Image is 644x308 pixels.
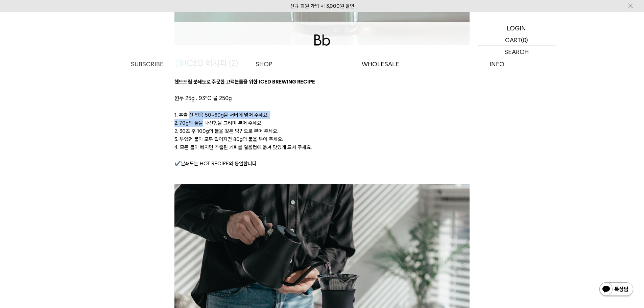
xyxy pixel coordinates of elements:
[174,79,315,85] b: 핸드드립 분쇄도로 주문한 고객분들을 위한 ICED BREWING RECIPE
[174,143,470,168] p: 4. 모든 물이 빠지면 추출된 커피를 얼음컵에 옮겨 맛있게 드셔 주세요. ✔️분쇄도는 HOT RECIPE와 동일합니다.
[439,58,555,70] p: INFO
[478,34,555,46] a: CART (0)
[478,22,555,34] a: LOGIN
[174,127,470,135] p: 2. 30초 후 100g의 물을 같은 방법으로 부어 주세요.
[174,95,232,101] span: 원두 25g : 93℃ 물 250g
[174,111,470,119] p: 1. 추출 전 얼음 50~60g을 서버에 넣어 주세요.
[174,135,470,143] p: 3. 부었던 물이 모두 떨어지면 80g의 물을 부어 주세요.
[206,58,322,70] a: SHOP
[322,58,439,70] p: WHOLESALE
[521,34,528,46] p: (0)
[290,3,354,9] a: 신규 회원 가입 시 3,000원 할인
[507,22,526,34] p: LOGIN
[89,58,206,70] a: SUBSCRIBE
[504,46,529,58] p: SEARCH
[174,119,470,127] p: 2. 70g의 물을 나선형을 그리며 부어 주세요.
[314,34,330,46] img: 로고
[505,34,521,46] p: CART
[599,282,634,298] img: 카카오톡 채널 1:1 채팅 버튼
